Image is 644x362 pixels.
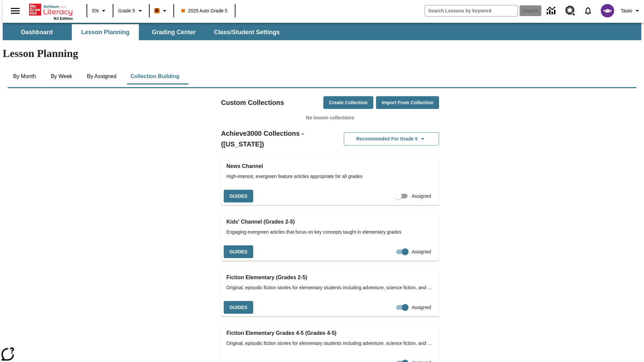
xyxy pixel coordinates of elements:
[561,2,579,20] a: Resource Center, Will open in new tab
[54,16,73,20] span: NJ Edition
[72,24,139,40] button: Lesson Planning
[221,114,439,121] p: No lesson collections
[89,5,111,17] button: Language: EN, Select a language
[323,96,373,109] button: Create Collection
[376,96,439,109] button: Import from Collection
[226,340,434,347] span: Original, episodic fiction stories for elementary students including adventure, science fiction, ...
[621,7,632,14] span: Tauto
[3,47,641,60] h1: Lesson Planning
[140,24,207,40] button: Grading Center
[543,2,561,20] a: Data Center
[3,24,70,40] button: Dashboard
[224,245,253,258] button: Guides
[618,5,644,17] button: Profile/Settings
[224,190,253,203] button: Guides
[226,162,434,171] h3: News Channel
[209,24,285,40] button: Class/Student Settings
[412,304,431,311] span: Assigned
[226,173,434,180] span: High-interest, evergreen feature articles appropriate for all grades
[181,7,228,14] span: 2025 Auto Grade 5
[579,2,597,19] a: Notifications
[115,5,147,17] button: Grade: Grade 5, Select a grade
[155,6,159,15] span: B
[5,1,25,21] button: Open side menu
[425,5,518,16] input: search field
[224,301,253,314] button: Guides
[221,97,284,108] h2: Custom Collections
[29,3,73,16] a: Home
[82,68,122,84] button: By Assigned
[226,229,434,236] span: Engaging evergreen articles that focus on key concepts taught in elementary grades
[226,284,434,291] span: Original, episodic fiction stories for elementary students including adventure, science fiction, ...
[45,68,78,84] button: By Week
[8,68,41,84] button: By Month
[412,193,431,200] span: Assigned
[92,7,99,14] span: EN
[597,2,618,19] button: Select a new avatar
[344,132,439,145] button: Recommended for Grade 5
[125,68,185,84] button: Collection Building
[118,7,135,14] span: Grade 5
[226,273,434,282] h3: Fiction Elementary (Grades 2-5)
[29,2,73,20] div: Home
[152,5,171,17] button: Boost Class color is orange. Change class color
[226,217,434,227] h3: Kids' Channel (Grades 2-5)
[601,4,614,17] img: avatar image
[221,128,330,149] h2: Achieve3000 Collections - ([US_STATE])
[412,248,431,255] span: Assigned
[3,24,286,40] div: SubNavbar
[3,23,641,40] div: SubNavbar
[226,328,434,338] h3: Fiction Elementary Grades 4-5 (Grades 4-5)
